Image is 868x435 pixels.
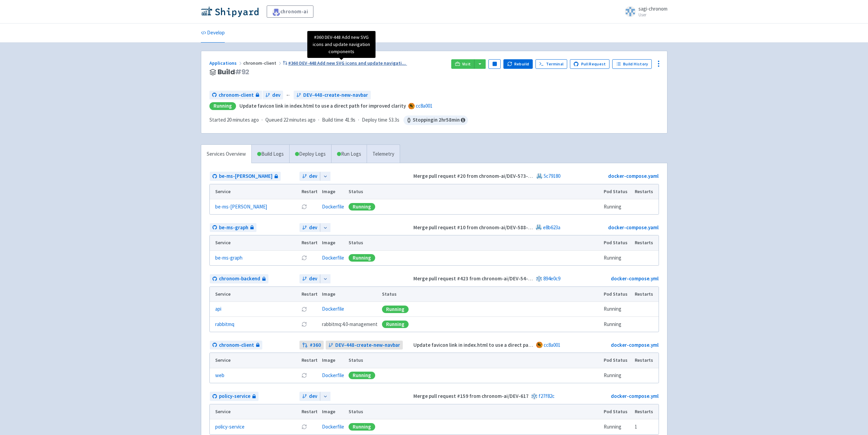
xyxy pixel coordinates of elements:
[219,224,248,232] span: be-ms-graph
[535,59,567,69] a: Terminal
[219,172,273,180] span: be-ms-[PERSON_NAME]
[335,341,400,349] span: DEV-448-create-new-navbar
[320,184,346,199] th: Image
[299,184,320,199] th: Restart
[299,287,320,302] th: Restart
[289,145,331,164] a: Deploy Logs
[309,224,317,232] span: dev
[320,235,346,250] th: Image
[299,392,320,401] a: dev
[601,287,632,302] th: Pod Status
[349,203,375,211] div: Running
[503,59,533,69] button: Rebuild
[320,404,346,419] th: Image
[215,372,224,379] a: web
[608,224,659,231] a: docker-compose.yaml
[611,393,659,399] a: docker-compose.yml
[601,419,632,434] td: Running
[322,203,344,210] a: Dockerfile
[349,372,375,379] div: Running
[367,145,400,164] a: Telemetry
[263,91,283,100] a: dev
[346,404,601,419] th: Status
[309,392,317,400] span: dev
[219,392,250,400] span: policy-service
[539,393,555,399] a: f27f82c
[611,342,659,348] a: docker-compose.yml
[543,275,560,282] a: 894e0c9
[301,307,307,312] button: Restart pod
[209,115,468,125] div: · · ·
[209,91,262,100] a: chronom-client
[299,235,320,250] th: Restart
[632,404,658,419] th: Restarts
[451,59,474,69] a: Visit
[601,235,632,250] th: Pod Status
[638,5,667,12] span: sagi-chronom
[413,275,602,282] strong: Merge pull request #423 from chronom-ai/DEV-54-add-aws-health-to-the-scanner
[611,275,659,282] a: docker-compose.yml
[299,353,320,368] th: Restart
[601,250,632,265] td: Running
[346,184,601,199] th: Status
[299,274,320,283] a: dev
[632,287,658,302] th: Restarts
[301,204,307,209] button: Restart pod
[201,145,251,164] a: Services Overview
[322,372,344,378] a: Dockerfile
[286,91,291,99] span: ←
[218,68,250,76] span: Build
[235,67,250,77] span: # 92
[544,342,560,348] a: cc8a001
[219,91,254,99] span: chronom-client
[320,287,380,302] th: Image
[210,404,299,419] th: Service
[632,235,658,250] th: Restarts
[215,203,267,211] a: be-ms-[PERSON_NAME]
[210,287,299,302] th: Service
[301,424,307,430] button: Restart pod
[462,61,471,67] span: Visit
[346,235,601,250] th: Status
[227,116,259,123] time: 20 minutes ago
[215,305,221,313] a: api
[601,368,632,383] td: Running
[322,116,343,124] span: Build time
[488,59,501,69] button: Pause
[201,6,259,17] img: Shipyard logo
[299,223,320,232] a: dev
[601,404,632,419] th: Pod Status
[601,317,632,332] td: Running
[267,5,314,18] a: chronom-ai
[345,116,355,124] span: 41.9s
[362,116,387,124] span: Deploy time
[210,392,259,401] a: policy-service
[632,184,658,199] th: Restarts
[294,91,371,100] a: DEV-448-create-new-navbar
[413,393,529,399] strong: Merge pull request #159 from chronom-ai/DEV-617
[299,341,324,350] a: #360
[544,173,560,179] a: 5c79180
[632,353,658,368] th: Restarts
[288,60,406,66] span: #360 DEV-448 Add new SVG icons and update navigati ...
[612,59,652,69] a: Build History
[413,342,580,348] strong: Update favicon link in index.html to use a direct path for improved clarity
[215,254,242,262] a: be-ms-graph
[413,173,591,179] strong: Merge pull request #20 from chronom-ai/DEV-573-add-azure-cost-categories
[283,60,407,66] a: #360 DEV-448 Add new SVG icons and update navigati...
[239,103,406,109] strong: Update favicon link in index.html to use a direct path for improved clarity
[252,145,289,164] a: Build Logs
[210,223,256,232] a: be-ms-graph
[309,172,317,180] span: dev
[210,172,281,181] a: be-ms-[PERSON_NAME]
[601,184,632,199] th: Pod Status
[209,102,236,110] div: Running
[608,173,659,179] a: docker-compose.yaml
[349,254,375,262] div: Running
[632,419,658,434] td: 1
[413,224,570,231] strong: Merge pull request #10 from chronom-ai/DEV-588-fix-anomaly-query
[320,353,346,368] th: Image
[309,275,317,283] span: dev
[346,353,601,368] th: Status
[210,274,268,283] a: chronom-backend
